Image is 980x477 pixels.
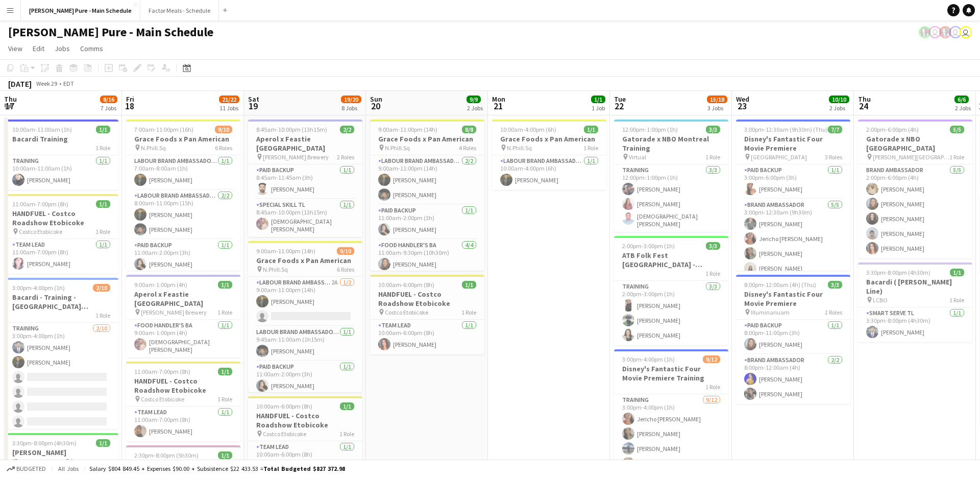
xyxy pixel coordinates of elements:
[858,94,871,104] span: Thu
[126,290,240,308] h3: Aperol x Feastie [GEOGRAPHIC_DATA]
[829,104,849,112] div: 2 Jobs
[218,281,232,289] span: 1/1
[4,448,118,466] h3: [PERSON_NAME] ([PERSON_NAME].)
[736,120,850,271] div: 3:00pm-12:30am (9h30m) (Thu)7/7Disney's Fantastic Four Movie Premiere [GEOGRAPHIC_DATA]3 RolesPai...
[12,439,77,447] span: 3:30pm-8:00pm (4h30m)
[929,26,941,38] app-user-avatar: Leticia Fayzano
[461,308,476,316] span: 1 Role
[614,236,728,345] div: 2:00pm-3:00pm (1h)3/3ATB Folk Fest [GEOGRAPHIC_DATA] - Training1 RoleTraining3/32:00pm-3:00pm (1h...
[218,451,232,459] span: 1/1
[622,126,678,133] span: 12:00pm-1:00pm (1h)
[734,100,749,112] span: 23
[955,104,971,112] div: 2 Jobs
[248,241,362,392] app-job-card: 9:00am-11:00pm (14h)9/10Grace Foods x Pan American N.Phill.Sq6 RolesLabour Brand Ambassadors2A1/2...
[492,94,505,104] span: Mon
[614,134,728,153] h3: Gatorade x NBO Montreal Training
[828,126,842,133] span: 7/7
[736,320,850,354] app-card-role: Paid Backup1/18:00pm-11:00pm (3h)[PERSON_NAME]
[858,307,972,342] app-card-role: Smart Serve TL1/13:30pm-8:00pm (4h30m)[PERSON_NAME]
[751,308,790,316] span: Illuminariuam
[340,402,354,410] span: 1/1
[825,308,842,316] span: 2 Roles
[4,134,118,144] h3: Bacardi Training
[950,126,964,133] span: 5/5
[866,126,919,133] span: 2:00pm-6:00pm (4h)
[370,290,484,308] h3: HANDFUEL - Costco Roadshow Etobicoke
[370,205,484,240] app-card-role: Paid Backup1/111:00am-2:00pm (3h)[PERSON_NAME]
[706,242,720,250] span: 3/3
[12,284,65,292] span: 3:00pm-4:00pm (1h)
[134,281,187,289] span: 9:00am-1:00pm (4h)
[100,96,117,103] span: 8/16
[584,126,598,133] span: 1/1
[140,1,219,20] button: Factor Meals - Schedule
[248,94,259,104] span: Sat
[736,199,850,293] app-card-role: Brand Ambassador5/53:00pm-12:30am (9h30m)[PERSON_NAME]Jericho [PERSON_NAME][PERSON_NAME][PERSON_N...
[4,209,118,227] h3: HANDFUEL - Costco Roadshow Etobicoke
[248,441,362,476] app-card-role: Team Lead1/110:00am-6:00pm (8h)[PERSON_NAME]
[703,355,720,363] span: 9/12
[126,275,240,357] div: 9:00am-1:00pm (4h)1/1Aperol x Feastie [GEOGRAPHIC_DATA] [PERSON_NAME] Brewery1 RoleFood Handler's...
[217,308,232,316] span: 1 Role
[736,290,850,308] h3: Disney's Fantastic Four Movie Premiere
[215,126,232,133] span: 9/10
[256,402,312,410] span: 10:00am-6:00pm (8h)
[217,395,232,403] span: 1 Role
[858,164,972,258] app-card-role: Brand Ambassador5/52:00pm-6:00pm (4h)[PERSON_NAME][PERSON_NAME][PERSON_NAME][PERSON_NAME][PERSON_...
[263,465,345,472] span: Total Budgeted $827 372.98
[467,96,481,103] span: 9/9
[341,104,361,112] div: 8 Jobs
[4,278,118,429] div: 3:00pm-4:00pm (1h)2/10Bacardi - Training - [GEOGRAPHIC_DATA][PERSON_NAME]1 RoleTraining2/103:00pm...
[829,96,849,103] span: 10/10
[736,275,850,404] app-job-card: 8:00pm-12:00am (4h) (Thu)3/3Disney's Fantastic Four Movie Premiere Illuminariuam2 RolesPaid Backu...
[5,463,47,474] button: Budgeted
[126,320,240,357] app-card-role: Food Handler's BA1/19:00am-1:00pm (4h)[DEMOGRAPHIC_DATA][PERSON_NAME]
[459,144,476,152] span: 4 Roles
[873,296,888,304] span: LCBO
[248,396,362,476] div: 10:00am-6:00pm (8h)1/1HANDFUEL - Costco Roadshow Etobicoke Costco Etobicoke1 RoleTeam Lead1/110:0...
[248,361,362,396] app-card-role: Paid Backup1/111:00am-2:00pm (3h)[PERSON_NAME]
[462,281,476,289] span: 1/1
[949,153,964,161] span: 1 Role
[370,120,484,271] div: 9:00am-11:00pm (14h)8/8Grace Foods x Pan American N.Phill.Sq4 RolesLabour Brand Ambassadors2/29:0...
[507,144,532,152] span: N.Phill.Sq
[856,100,871,112] span: 24
[614,94,626,104] span: Tue
[736,354,850,404] app-card-role: Brand Ambassador2/28:00pm-12:00am (4h)[PERSON_NAME][PERSON_NAME]
[707,104,727,112] div: 3 Jobs
[736,164,850,199] app-card-role: Paid Backup1/13:00pm-6:00pm (3h)[PERSON_NAME]
[126,362,240,441] div: 11:00am-7:00pm (8h)1/1HANDFUEL - Costco Roadshow Etobicoke Costco Etobicoke1 RoleTeam Lead1/111:0...
[126,190,240,240] app-card-role: Labour Brand Ambassadors2/28:00am-11:00pm (15h)[PERSON_NAME][PERSON_NAME]
[96,200,110,208] span: 1/1
[370,240,484,319] app-card-role: Food Handler's BA4/411:00am-9:30pm (10h30m)[PERSON_NAME]
[56,465,81,472] span: All jobs
[126,407,240,441] app-card-role: Team Lead1/111:00am-7:00pm (8h)[PERSON_NAME]
[736,94,749,104] span: Wed
[263,266,288,273] span: N.Phill.Sq
[96,126,110,133] span: 1/1
[500,126,556,133] span: 10:00am-4:00pm (6h)
[4,120,118,190] div: 10:00am-11:00am (1h)1/1Bacardi Training1 RoleTraining1/110:00am-11:00am (1h)[PERSON_NAME]
[337,153,354,161] span: 2 Roles
[55,44,70,53] span: Jobs
[591,96,605,103] span: 1/1
[8,25,213,40] h1: [PERSON_NAME] Pure - Main Schedule
[248,164,362,199] app-card-role: Paid Backup1/18:45am-11:45am (3h)[PERSON_NAME]
[218,368,232,375] span: 1/1
[248,199,362,237] app-card-role: Special Skill TL1/18:45am-10:00pm (13h15m)[DEMOGRAPHIC_DATA][PERSON_NAME]
[4,94,17,104] span: Thu
[8,79,32,89] div: [DATE]
[4,42,27,55] a: View
[707,96,727,103] span: 15/18
[125,100,134,112] span: 18
[370,134,484,144] h3: Grace Foods x Pan American
[21,1,140,20] button: [PERSON_NAME] Pure - Main Schedule
[4,194,118,274] div: 11:00am-7:00pm (8h)1/1HANDFUEL - Costco Roadshow Etobicoke Costco Etobicoke1 RoleTeam Lead1/111:0...
[141,144,166,152] span: N.Phill.Sq
[706,126,720,133] span: 3/3
[215,144,232,152] span: 6 Roles
[467,104,483,112] div: 2 Jobs
[939,26,951,38] app-user-avatar: Ashleigh Rains
[263,153,329,161] span: [PERSON_NAME] Brewery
